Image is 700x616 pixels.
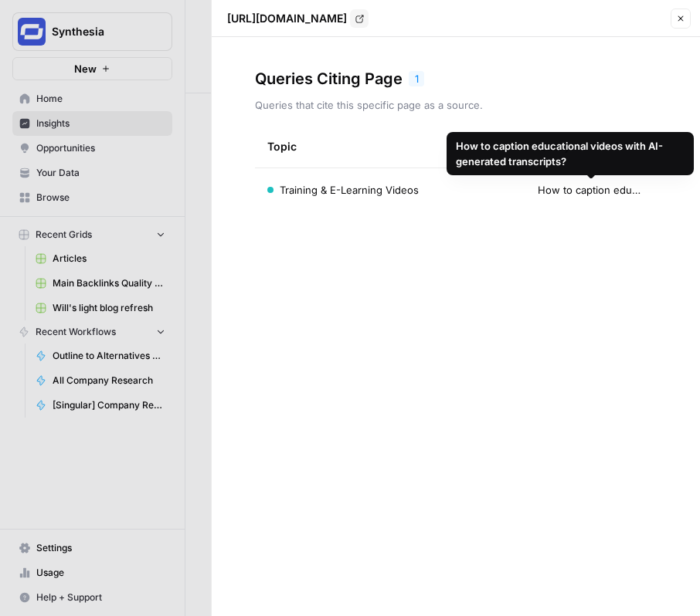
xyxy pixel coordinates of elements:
[280,182,419,198] span: Training & E-Learning Videos
[538,182,644,198] span: How to caption educational videos with AI-generated transcripts?
[538,125,644,168] div: Query
[255,68,403,90] h3: Queries Citing Page
[267,125,297,168] div: Topic
[255,97,657,113] p: Queries that cite this specific page as a source.
[409,71,424,86] div: 1
[350,9,369,28] a: Go to page https://www.youtube.com/shorts/K8840Z6GcIc
[227,11,347,26] p: [URL][DOMAIN_NAME]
